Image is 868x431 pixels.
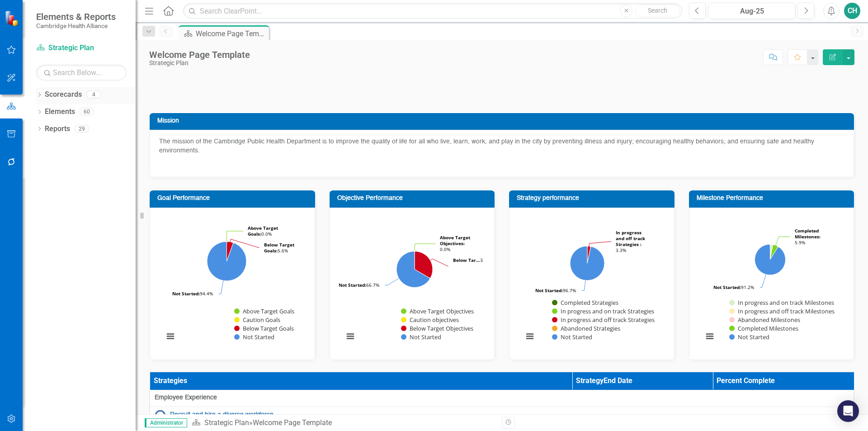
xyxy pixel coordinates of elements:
[697,195,850,202] h3: Milestone Performance
[440,234,471,252] text: 0.0%
[519,215,663,350] svg: Interactive chart
[36,11,116,22] span: Elements & Reports
[159,215,303,350] svg: Interactive chart
[75,125,89,133] div: 29
[535,287,576,294] text: 96.7%
[401,307,475,315] button: Show Above Target Objectives
[770,244,773,259] path: Abandoned Milestones, 0.
[170,412,849,418] a: Recruit and hire a diverse workforce
[552,316,655,324] button: Show In progress and off track Strategies
[795,227,821,246] text: 5.9%
[339,282,379,288] text: 66.7%
[45,90,82,100] a: Scorecards
[150,407,854,423] td: Double-Click to Edit Right Click for Context Menu
[524,330,536,343] button: View chart menu, Chart
[339,215,483,350] svg: Interactive chart
[248,225,278,237] text: 0.0%
[86,91,101,99] div: 4
[535,287,563,294] tspan: Not Started:
[453,257,480,263] tspan: Below Tar…
[453,257,493,263] text: 33.3%
[795,227,821,240] tspan: Completed Milestones:
[344,330,357,343] button: View chart menu, Chart
[45,124,70,134] a: Reports
[570,246,604,280] path: Not Started, 29.
[552,298,618,307] button: Show Completed Strategies
[145,418,187,427] span: Administrator
[770,245,778,260] path: Completed Milestones, 4.
[204,418,249,427] a: Strategic Plan
[648,7,667,14] span: Search
[635,5,680,17] button: Search
[234,333,274,341] button: Show Not Started
[234,324,295,332] button: Show Below Target Goals
[755,244,785,275] path: Not Started, 62.
[5,10,20,26] img: ClearPoint Strategy
[337,195,491,202] h3: Objective Performance
[45,107,75,117] a: Elements
[616,229,646,247] tspan: In progress and off track Strategies :
[414,251,432,278] path: Below Target Objectives, 4.
[248,225,278,237] tspan: Above Target Goals:
[770,244,773,260] path: In progress and on track Milestones, 2.
[253,418,332,427] div: Welcome Page Template
[172,290,213,297] text: 94.4%
[264,242,295,254] text: 5.6%
[339,215,486,350] div: Chart. Highcharts interactive chart.
[844,3,860,19] button: CH
[149,50,250,60] div: Welcome Page Template
[196,28,267,39] div: Welcome Page Template
[157,195,311,202] h3: Goal Performance
[36,22,116,29] small: Cambridge Health Alliance
[713,284,754,290] text: 91.2%
[729,298,834,307] button: Show In progress and on track Milestones
[172,290,200,297] tspan: Not Started:
[698,215,845,350] div: Chart. Highcharts interactive chart.
[401,316,459,324] button: Show Caution objectives
[164,330,177,343] button: View chart menu, Chart
[36,65,127,81] input: Search Below...
[234,316,280,324] button: Show Caution Goals
[159,215,306,350] div: Chart. Highcharts interactive chart.
[150,390,854,407] td: Double-Click to Edit
[192,418,495,428] div: »
[713,284,741,290] tspan: Not Started:
[226,242,233,261] path: Below Target Goals, 1.
[401,333,441,341] button: Show Not Started
[837,400,859,422] div: Open Intercom Messenger
[157,118,849,124] h3: Mission
[149,60,250,66] div: Strategic Plan
[207,242,246,281] path: Not Started, 17.
[616,229,646,253] text: 3.3%
[552,324,620,332] button: Show Abandoned Strategies
[587,246,591,263] path: Abandoned Strategies , 0.
[155,410,165,421] img: No Information
[440,234,471,246] tspan: Above Target Objectives:
[183,3,682,19] input: Search ClearPoint...
[339,282,366,288] tspan: Not Started:
[517,195,670,202] h3: Strategy performance
[264,242,295,254] tspan: Below Target Goals:
[80,108,94,116] div: 60
[155,393,849,402] span: Employee Experience
[234,307,295,315] button: Show Above Target Goals
[729,324,798,332] button: Show Completed Milestones
[729,316,800,324] button: Show Abandoned Milestones
[159,137,844,157] p: The mission of the Cambridge Public Health Department is to improve the quality of life for all w...
[552,307,655,315] button: Show In progress and on track Strategies
[708,3,795,19] button: Aug-25
[729,307,835,315] button: Show In progress and off track Milestones
[401,324,474,332] button: Show Below Target Objectives
[712,6,792,17] div: Aug-25
[396,251,429,287] path: Not Started, 8.
[729,333,769,341] button: Show Not Started
[519,215,665,350] div: Chart. Highcharts interactive chart.
[698,215,843,350] svg: Interactive chart
[36,43,127,53] a: Strategic Plan
[703,330,716,343] button: View chart menu, Chart
[552,333,592,341] button: Show Not Started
